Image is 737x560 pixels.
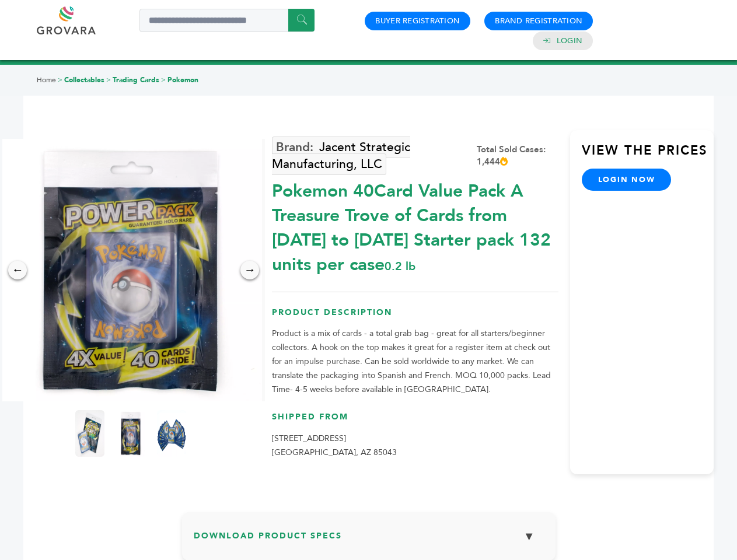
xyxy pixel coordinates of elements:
h3: Product Description [272,307,558,327]
h3: View the Prices [582,142,714,169]
a: Trading Cards [113,75,159,85]
a: Pokemon [167,75,198,85]
div: ← [8,261,27,279]
a: Jacent Strategic Manufacturing, LLC [272,136,410,175]
img: Pokemon 40-Card Value Pack – A Treasure Trove of Cards from 1996 to 2024 - Starter pack! 132 unit... [75,410,104,457]
img: Pokemon 40-Card Value Pack – A Treasure Trove of Cards from 1996 to 2024 - Starter pack! 132 unit... [157,410,186,457]
div: → [240,261,259,279]
img: Pokemon 40-Card Value Pack – A Treasure Trove of Cards from 1996 to 2024 - Starter pack! 132 unit... [116,410,145,457]
p: [STREET_ADDRESS] [GEOGRAPHIC_DATA], AZ 85043 [272,432,558,460]
p: Product is a mix of cards - a total grab bag - great for all starters/beginner collectors. A hook... [272,327,558,397]
a: Collectables [64,75,104,85]
span: > [58,75,62,85]
h3: Download Product Specs [194,524,544,558]
span: > [106,75,111,85]
div: Total Sold Cases: 1,444 [477,143,558,168]
span: > [161,75,166,85]
a: Buyer Registration [375,16,460,26]
a: Brand Registration [495,16,582,26]
span: 0.2 lb [385,258,415,274]
a: login now [582,169,672,191]
h3: Shipped From [272,411,558,432]
button: ▼ [515,524,544,549]
a: Home [37,75,56,85]
a: Login [557,36,582,46]
div: Pokemon 40Card Value Pack A Treasure Trove of Cards from [DATE] to [DATE] Starter pack 132 units ... [272,173,558,277]
input: Search a product or brand... [139,9,315,32]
